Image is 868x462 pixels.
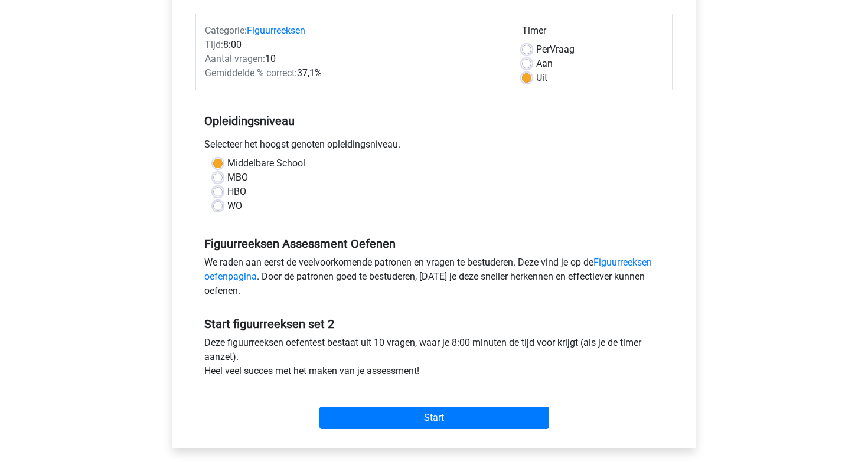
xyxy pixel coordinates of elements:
label: HBO [227,185,246,199]
span: Gemiddelde % correct: [205,67,297,78]
label: Uit [536,71,547,85]
label: WO [227,199,242,213]
h5: Start figuurreeksen set 2 [204,317,664,331]
div: We raden aan eerst de veelvoorkomende patronen en vragen te bestuderen. Deze vind je op de . Door... [195,255,673,303]
input: Start [319,407,549,429]
div: 10 [196,52,513,66]
div: 8:00 [196,38,513,52]
div: 37,1% [196,66,513,80]
label: Vraag [536,42,575,57]
span: Categorie: [205,25,247,36]
label: MBO [227,171,248,185]
div: Timer [522,24,663,42]
div: Selecteer het hoogst genoten opleidingsniveau. [195,137,673,156]
span: Aantal vragen: [205,53,265,64]
label: Aan [536,57,553,71]
span: Per [536,44,550,55]
label: Middelbare School [227,156,305,171]
h5: Figuurreeksen Assessment Oefenen [204,237,664,251]
span: Tijd: [205,39,223,50]
h5: Opleidingsniveau [204,109,664,133]
a: Figuurreeksen [247,25,305,36]
div: Deze figuurreeksen oefentest bestaat uit 10 vragen, waar je 8:00 minuten de tijd voor krijgt (als... [195,336,673,383]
